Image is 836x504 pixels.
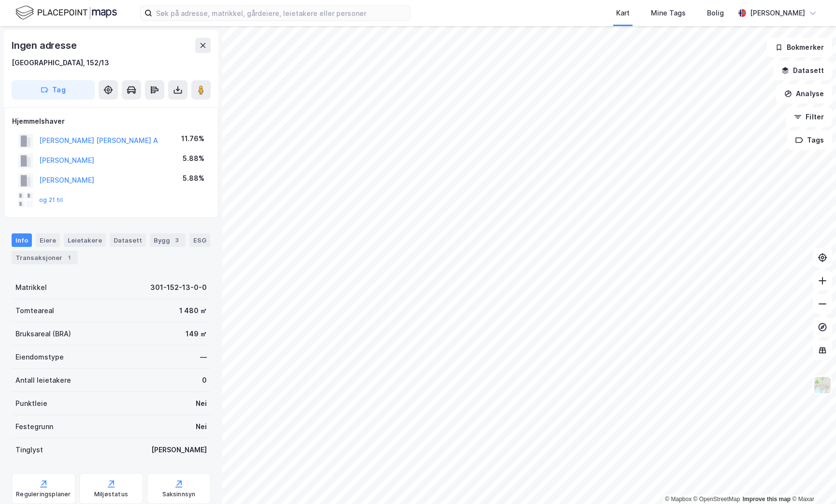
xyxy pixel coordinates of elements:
[15,421,53,432] div: Festegrunn
[786,107,832,127] button: Filter
[616,7,630,19] div: Kart
[12,233,32,247] div: Info
[110,233,146,247] div: Datasett
[15,328,71,340] div: Bruksareal (BRA)
[813,376,832,394] img: Z
[162,490,196,498] div: Saksinnsyn
[189,233,210,247] div: ESG
[15,374,71,386] div: Antall leietakere
[12,80,95,100] button: Tag
[16,490,71,498] div: Reguleringsplaner
[15,444,43,456] div: Tinglyst
[36,233,60,247] div: Eiere
[196,421,207,432] div: Nei
[200,351,207,363] div: —
[172,235,182,245] div: 3
[693,496,740,503] a: OpenStreetMap
[773,61,832,80] button: Datasett
[186,328,207,340] div: 149 ㎡
[64,253,74,262] div: 1
[12,115,210,127] div: Hjemmelshaver
[743,496,791,503] a: Improve this map
[196,398,207,409] div: Nei
[181,133,204,144] div: 11.76%
[12,38,78,53] div: Ingen adresse
[707,7,724,19] div: Bolig
[151,444,207,456] div: [PERSON_NAME]
[202,374,207,386] div: 0
[183,153,204,164] div: 5.88%
[15,282,47,293] div: Matrikkel
[788,458,836,504] div: Kontrollprogram for chat
[94,490,128,498] div: Miljøstatus
[665,496,692,503] a: Mapbox
[767,38,832,57] button: Bokmerker
[179,305,207,317] div: 1 480 ㎡
[776,84,832,103] button: Analyse
[750,7,805,19] div: [PERSON_NAME]
[651,7,686,19] div: Mine Tags
[12,57,109,69] div: [GEOGRAPHIC_DATA], 152/13
[64,233,106,247] div: Leietakere
[150,233,186,247] div: Bygg
[15,305,54,317] div: Tomteareal
[787,130,832,150] button: Tags
[152,6,410,20] input: Søk på adresse, matrikkel, gårdeiere, leietakere eller personer
[12,251,78,264] div: Transaksjoner
[15,398,47,409] div: Punktleie
[788,458,836,504] iframe: Chat Widget
[15,4,117,21] img: logo.f888ab2527a4732fd821a326f86c7f29.svg
[150,282,207,293] div: 301-152-13-0-0
[15,351,64,363] div: Eiendomstype
[183,173,204,184] div: 5.88%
